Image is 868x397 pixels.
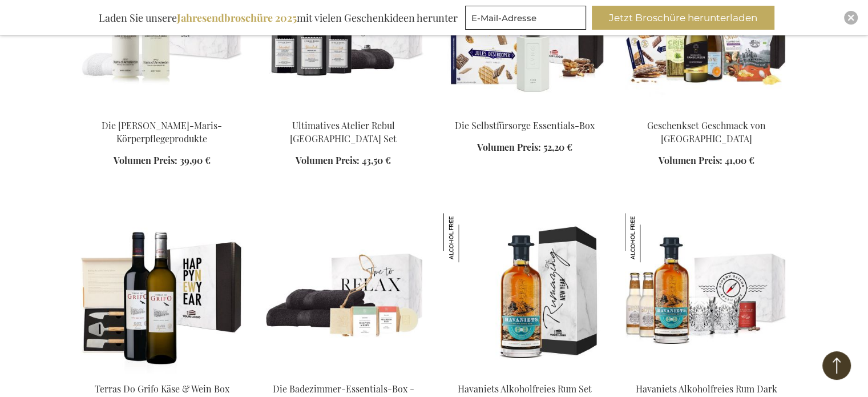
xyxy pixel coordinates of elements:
[296,154,391,167] a: Volumen Preis: 43,50 €
[290,119,397,145] a: Ultimatives Atelier Rebul [GEOGRAPHIC_DATA] Set
[94,6,463,30] div: Laden Sie unsere mit vielen Geschenkideen herunter
[465,6,590,33] form: marketing offers and promotions
[362,154,391,166] span: 43,50 €
[625,213,674,262] img: Havaniets Alkoholfreies Rum Dark 'n Stormy Set
[847,14,854,21] img: Close
[102,119,222,145] a: Die [PERSON_NAME]-Maris-Körperpflegeprodukte
[647,119,766,145] a: Geschenkset Geschmack von [GEOGRAPHIC_DATA]
[725,154,754,166] span: 41,00 €
[625,105,788,116] a: Geschenkset Geschmack von Belgien Geschenkset Geschmack von Belgien
[465,6,586,30] input: E-Mail-Adresse
[844,11,858,25] div: Close
[180,154,211,166] span: 39,90 €
[443,213,492,262] img: Havaniets Alkoholfreies Rum Set
[443,105,607,116] a: The Selfcare Essentials Box
[458,383,592,395] a: Havaniets Alkoholfreies Rum Set
[262,105,425,116] a: Ultimatives Atelier Rebul Istanbul Set
[543,141,572,153] span: 52,20 €
[625,368,788,379] a: Havaniets non-alcoholic Rum Dark 'n Stormy Set Havaniets Alkoholfreies Rum Dark 'n Stormy Set
[80,368,244,379] a: Terras Do Grifo Cheese & Wine Box
[262,368,425,379] a: Bathroom Essentials Box - Anthracite
[477,141,572,154] a: Volumen Preis: 52,20 €
[262,213,425,373] img: Bathroom Essentials Box - Anthracite
[95,383,229,395] a: Terras Do Grifo Käse & Wein Box
[114,154,177,166] span: Volumen Preis:
[659,154,754,167] a: Volumen Preis: 41,00 €
[296,154,360,166] span: Volumen Preis:
[592,6,774,30] button: Jetzt Broschüre herunterladen
[455,119,595,131] a: Die Selbstfürsorge Essentials-Box
[625,213,788,373] img: Havaniets non-alcoholic Rum Dark 'n Stormy Set
[80,213,244,373] img: Terras Do Grifo Cheese & Wine Box
[477,141,541,153] span: Volumen Preis:
[177,11,297,25] b: Jahresendbroschüre 2025
[443,213,607,373] img: Havaniets non-alcoholic Rum Set
[659,154,722,166] span: Volumen Preis:
[80,105,244,116] a: The Marie-Stella-Maris Body Essentials
[443,368,607,379] a: Havaniets non-alcoholic Rum Set Havaniets Alkoholfreies Rum Set
[114,154,211,167] a: Volumen Preis: 39,90 €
